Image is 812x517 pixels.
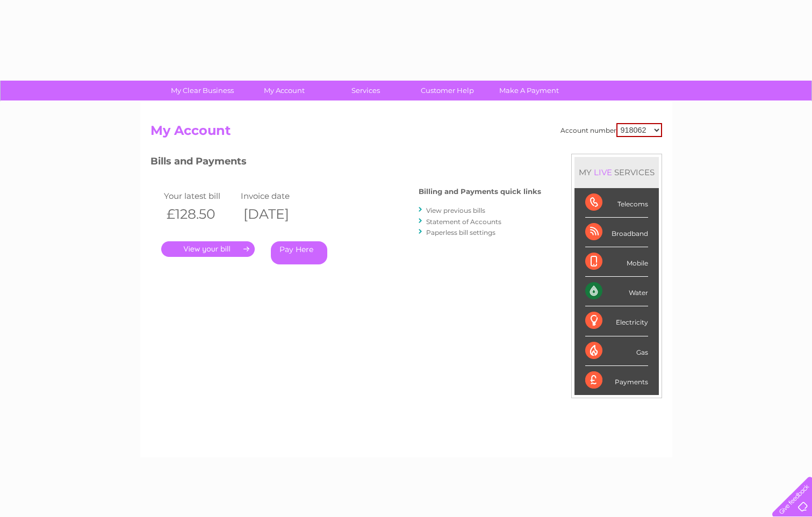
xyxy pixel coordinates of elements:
div: Account number [561,123,662,137]
div: Broadband [585,218,648,247]
div: Telecoms [585,188,648,218]
div: Payments [585,366,648,395]
th: £128.50 [161,203,239,225]
div: Electricity [585,306,648,336]
h3: Bills and Payments [150,154,541,173]
a: View previous bills [426,206,485,214]
td: Your latest bill [161,189,239,203]
h2: My Account [150,123,662,143]
div: Water [585,277,648,306]
a: Paperless bill settings [426,228,495,236]
div: Mobile [585,247,648,277]
a: Services [321,81,410,100]
td: Invoice date [238,189,315,203]
a: . [161,241,255,257]
div: MY SERVICES [574,157,659,188]
a: Statement of Accounts [426,218,501,226]
div: Gas [585,336,648,366]
a: Make A Payment [485,81,573,100]
a: Pay Here [271,241,327,264]
a: Customer Help [403,81,492,100]
a: My Account [240,81,328,100]
th: [DATE] [238,203,315,225]
h4: Billing and Payments quick links [419,188,541,196]
a: My Clear Business [158,81,247,100]
div: LIVE [592,167,614,177]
